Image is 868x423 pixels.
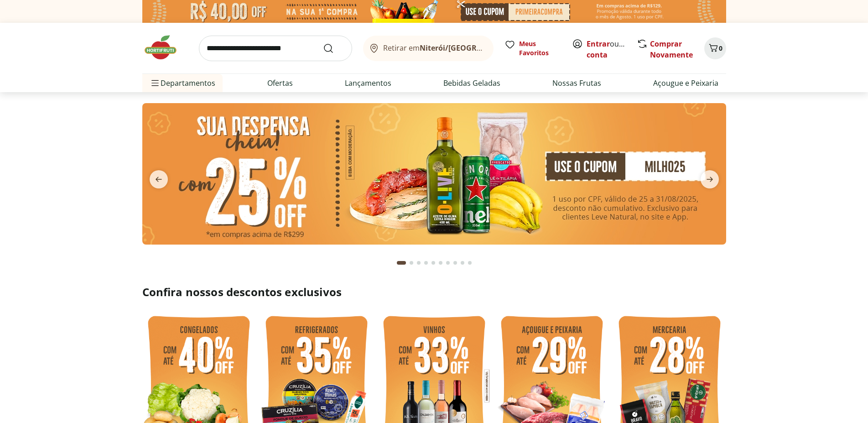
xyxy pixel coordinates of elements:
[199,36,352,61] input: search
[519,39,561,57] span: Meus Favoritos
[452,252,459,274] button: Go to page 8 from fs-carousel
[704,37,726,59] button: Carrinho
[719,44,722,52] span: 0
[363,36,494,61] button: Retirar emNiterói/[GEOGRAPHIC_DATA]
[653,78,718,89] a: Açougue e Peixaria
[150,72,161,94] button: Menu
[504,39,561,57] a: Meus Favoritos
[650,39,693,60] a: Comprar Novamente
[395,252,408,274] button: Current page from fs-carousel
[142,34,188,61] img: Hortifruti
[437,252,444,274] button: Go to page 6 from fs-carousel
[459,252,466,274] button: Go to page 9 from fs-carousel
[587,39,610,49] a: Entrar
[587,38,627,60] span: ou
[267,78,293,89] a: Ofertas
[142,103,726,245] img: cupom
[466,252,473,274] button: Go to page 10 from fs-carousel
[430,252,437,274] button: Go to page 5 from fs-carousel
[383,44,484,52] span: Retirar em
[420,43,524,53] b: Niterói/[GEOGRAPHIC_DATA]
[587,39,637,60] a: Criar conta
[345,78,391,89] a: Lançamentos
[444,252,452,274] button: Go to page 7 from fs-carousel
[552,78,601,89] a: Nossas Frutas
[142,170,175,188] button: previous
[142,285,726,299] h2: Confira nossos descontos exclusivos
[693,170,726,188] button: next
[150,72,215,94] span: Departamentos
[408,252,415,274] button: Go to page 2 from fs-carousel
[443,78,500,89] a: Bebidas Geladas
[323,43,345,54] button: Submit Search
[415,252,422,274] button: Go to page 3 from fs-carousel
[422,252,430,274] button: Go to page 4 from fs-carousel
